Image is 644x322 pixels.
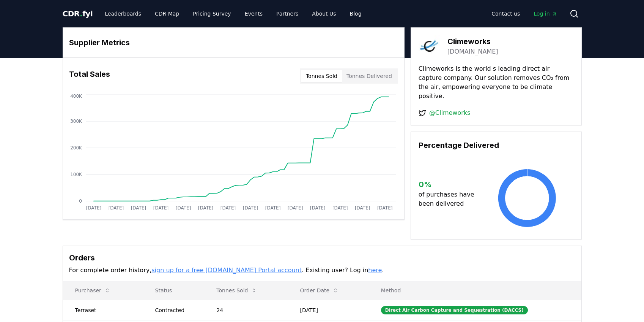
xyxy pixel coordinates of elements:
[242,205,258,211] tspan: [DATE]
[69,283,117,298] button: Purchaser
[108,205,124,211] tspan: [DATE]
[288,300,369,320] td: [DATE]
[265,205,281,211] tspan: [DATE]
[70,145,82,151] tspan: 200K
[86,205,101,211] tspan: [DATE]
[69,37,398,48] h3: Supplier Metrics
[79,198,82,204] tspan: 0
[63,9,93,18] span: CDR fyi
[70,172,82,177] tspan: 100K
[175,205,191,211] tspan: [DATE]
[429,108,471,117] a: @Climeworks
[342,70,397,82] button: Tonnes Delivered
[419,179,480,190] h3: 0 %
[381,306,528,314] div: Direct Air Carbon Capture and Sequestration (DACCS)
[310,205,326,211] tspan: [DATE]
[447,47,498,56] a: [DOMAIN_NAME]
[69,266,575,275] p: For complete order history, . Existing user? Log in .
[344,7,368,21] a: Blog
[419,190,480,208] p: of purchases have been delivered
[80,9,82,18] span: .
[204,300,288,320] td: 24
[239,7,269,21] a: Events
[294,283,345,298] button: Order Date
[270,7,304,21] a: Partners
[368,266,382,274] a: here
[355,205,370,211] tspan: [DATE]
[69,252,575,263] h3: Orders
[447,36,498,47] h3: Climeworks
[151,266,302,274] a: sign up for a free [DOMAIN_NAME] Portal account
[153,205,168,211] tspan: [DATE]
[210,283,263,298] button: Tonnes Sold
[419,64,574,101] p: Climeworks is the world s leading direct air capture company. Our solution removes CO₂ from the a...
[332,205,348,211] tspan: [DATE]
[63,300,143,320] td: Terraset
[288,205,303,211] tspan: [DATE]
[485,7,526,21] a: Contact us
[306,7,342,21] a: About Us
[99,7,367,21] nav: Main
[69,68,110,84] h3: Total Sales
[99,7,147,21] a: Leaderboards
[149,7,185,21] a: CDR Map
[375,287,575,294] p: Method
[187,7,237,21] a: Pricing Survey
[70,94,82,99] tspan: 400K
[377,205,393,211] tspan: [DATE]
[419,35,440,57] img: Climeworks-logo
[419,140,574,151] h3: Percentage Delivered
[485,7,563,21] nav: Main
[149,287,198,294] p: Status
[70,119,82,124] tspan: 300K
[534,10,557,17] span: Log in
[198,205,213,211] tspan: [DATE]
[527,7,563,21] a: Log in
[155,306,198,314] div: Contracted
[301,70,342,82] button: Tonnes Sold
[63,8,93,19] a: CDR.fyi
[220,205,236,211] tspan: [DATE]
[131,205,146,211] tspan: [DATE]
